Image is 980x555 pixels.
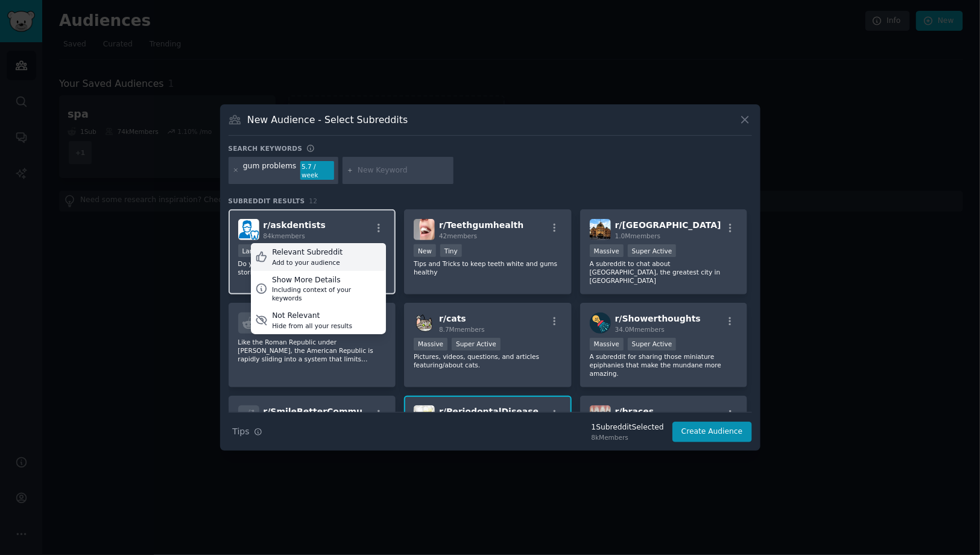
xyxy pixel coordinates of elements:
div: Massive [590,244,624,257]
div: Massive [590,338,624,350]
h3: Search keywords [229,144,303,153]
span: 12 [309,197,318,205]
div: Hide from all your results [272,322,352,330]
img: cats [414,312,435,334]
span: r/ SmileBetterCommunity [264,407,381,416]
div: Super Active [628,338,677,350]
div: Super Active [628,244,677,257]
p: Do you have any dental questions to ask or stories to share? Ask a dental professional! [238,259,387,276]
span: r/ askdentists [264,220,326,230]
div: gum problems [243,161,296,180]
div: Show More Details [272,275,382,286]
span: r/ [GEOGRAPHIC_DATA] [615,220,721,230]
h3: New Audience - Select Subreddits [247,113,408,126]
button: Create Audience [672,422,752,442]
img: askdentists [238,219,259,240]
p: A subreddit to chat about [GEOGRAPHIC_DATA], the greatest city in [GEOGRAPHIC_DATA] [590,259,738,285]
p: Tips and Tricks to keep teeth white and gums healthy [414,259,562,276]
span: 1.0M members [615,232,661,239]
p: A subreddit for sharing those miniature epiphanies that make the mundane more amazing. [590,352,738,378]
span: r/ braces [615,407,654,416]
div: Not Relevant [272,311,352,322]
span: 42 members [439,232,477,239]
div: New [414,244,436,257]
div: 5.7 / week [300,161,334,180]
p: Pictures, videos, questions, and articles featuring/about cats. [414,352,562,369]
div: Including context of your keywords [272,285,382,302]
div: Large [238,244,265,257]
span: r/ Showerthoughts [615,314,701,323]
div: 8k Members [592,433,664,442]
img: Showerthoughts [590,312,611,334]
span: r/ PeriodontalDisease [439,407,539,416]
span: Subreddit Results [229,197,305,205]
span: 34.0M members [615,326,665,333]
input: New Keyword [358,165,449,176]
span: Tips [233,425,250,438]
img: melbourne [590,219,611,240]
img: Teethgumhealth [414,219,435,240]
span: r/ cats [439,314,466,323]
span: r/ Teethgumhealth [439,220,523,230]
div: Add to your audience [272,258,343,267]
div: Super Active [452,338,501,350]
span: 8.7M members [439,326,485,333]
img: braces [590,405,611,427]
button: Tips [229,421,267,442]
div: Tiny [440,244,462,257]
img: PeriodontalDisease [414,405,435,427]
p: Like the Roman Republic under [PERSON_NAME], the American Republic is rapidly sliding into a syst... [238,338,387,363]
div: Massive [414,338,447,350]
span: 84k members [264,232,305,239]
div: 1 Subreddit Selected [592,422,664,433]
div: Relevant Subreddit [272,247,343,258]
